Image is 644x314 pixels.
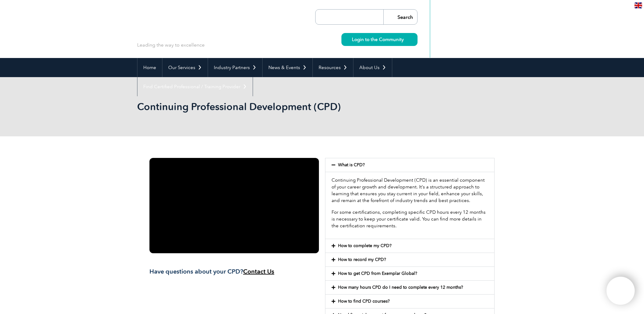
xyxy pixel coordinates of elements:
[137,102,396,112] h2: Continuing Professional Development (CPD)
[325,295,494,308] div: How to find CPD courses?
[313,58,353,77] a: Resources
[137,58,162,77] a: Home
[332,209,488,229] p: For some certifications, completing specific CPD hours every 12 months is necessary to keep your ...
[341,33,418,46] a: Login to the Community
[338,299,390,304] a: How to find CPD courses?
[137,42,205,48] p: Leading the way to excellence
[325,281,494,294] div: How many hours CPD do I need to complete every 12 months?
[325,158,494,172] div: What is CPD?
[162,58,208,77] a: Our Services
[149,268,319,275] h3: Have questions about your CPD?
[353,58,392,77] a: About Us
[325,239,494,253] div: How to complete my CPD?
[383,10,417,24] input: Search
[613,283,628,299] img: svg+xml;nitro-empty-id=MTY0ODoxMTY=-1;base64,PHN2ZyB2aWV3Qm94PSIwIDAgNDAwIDQwMCIgd2lkdGg9IjQwMCIg...
[325,172,494,239] div: What is CPD?
[208,58,262,77] a: Industry Partners
[137,77,253,96] a: Find Certified Professional / Training Provider
[338,243,392,248] a: How to complete my CPD?
[338,257,386,262] a: How to record my CPD?
[338,285,463,290] a: How many hours CPD do I need to complete every 12 months?
[243,268,274,275] a: Contact Us
[263,58,312,77] a: News & Events
[325,267,494,280] div: How to get CPD from Exemplar Global?
[325,253,494,266] div: How to record my CPD?
[634,2,642,8] img: en
[404,38,407,41] img: svg+xml;nitro-empty-id=MzYyOjIyMw==-1;base64,PHN2ZyB2aWV3Qm94PSIwIDAgMTEgMTEiIHdpZHRoPSIxMSIgaGVp...
[332,177,488,204] p: Continuing Professional Development (CPD) is an essential component of your career growth and dev...
[338,271,417,276] a: How to get CPD from Exemplar Global?
[338,162,365,167] a: What is CPD?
